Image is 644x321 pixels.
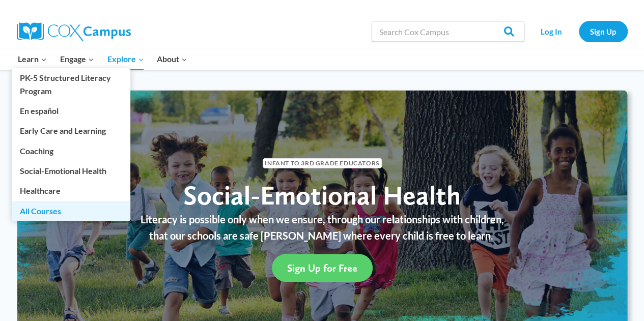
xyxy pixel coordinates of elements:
span: Infant to 3rd Grade Educators [263,158,382,168]
a: Healthcare [12,181,130,200]
a: Social-Emotional Health [12,161,130,181]
button: Child menu of Learn [12,48,54,70]
a: Sign Up [579,21,628,42]
button: Child menu of Engage [53,48,101,70]
a: En español [12,101,130,121]
button: Child menu of About [150,48,194,70]
a: All Courses [12,201,130,220]
a: Sign Up for Free [272,254,373,282]
button: Child menu of Explore [101,48,151,70]
span: Sign Up for Free [287,262,357,274]
span: that our schools are safe [PERSON_NAME] where every child is free to learn. [149,229,493,242]
nav: Secondary Navigation [529,21,628,42]
img: Cox Campus [17,22,131,41]
input: Search Cox Campus [372,21,524,42]
nav: Primary Navigation [12,48,194,70]
span: Literacy is possible only when we ensure, through our relationships with children, [141,213,504,225]
a: Coaching [12,141,130,160]
a: Early Care and Learning [12,121,130,140]
a: Log In [529,21,574,42]
a: PK-5 Structured Literacy Program [12,68,130,101]
span: Social-Emotional Health [183,179,461,211]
